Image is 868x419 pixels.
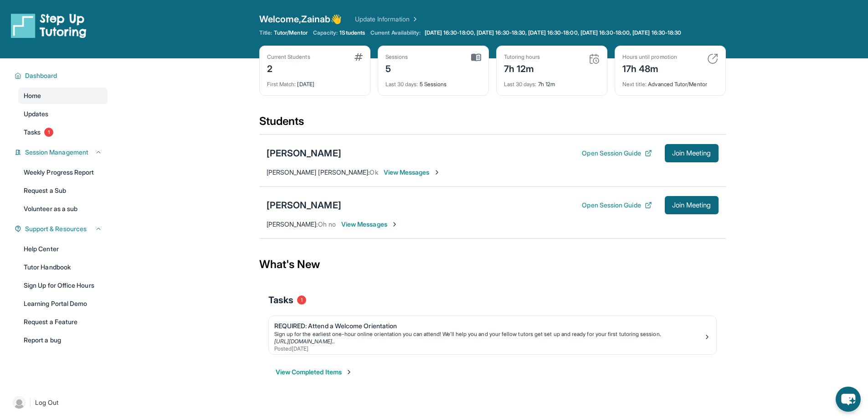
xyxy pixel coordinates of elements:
button: Join Meeting [665,144,719,162]
a: Sign Up for Office Hours [18,277,108,294]
img: Chevron Right [410,15,419,24]
a: Volunteer as a sub [18,201,108,217]
span: Join Meeting [672,150,711,156]
div: REQUIRED: Attend a Welcome Orientation [274,321,704,331]
span: Oh no [318,220,336,228]
img: card [589,53,600,64]
span: Ok [370,168,378,176]
span: Session Management [25,148,88,157]
div: Hours until promotion [622,53,677,61]
a: [URL][DOMAIN_NAME].. [274,338,335,345]
span: Welcome, Zainab 👋 [259,13,342,26]
div: Advanced Tutor/Mentor [622,75,718,88]
div: 17h 48m [622,61,677,75]
span: 1 [44,128,53,137]
button: Dashboard [21,71,102,80]
a: Updates [18,106,108,122]
a: REQUIRED: Attend a Welcome OrientationSign up for the earliest one-hour online orientation you ca... [269,316,716,354]
span: Title: [259,29,272,36]
span: Tasks [24,128,41,137]
span: | [29,397,31,408]
img: logo [11,13,87,38]
a: Help Center [18,241,108,257]
img: card [707,53,718,64]
a: Report a bug [18,332,108,348]
div: 7h 12m [504,61,540,75]
img: user-img [13,396,26,409]
div: What's New [259,244,726,285]
span: Home [24,91,41,100]
a: Request a Feature [18,314,108,330]
span: 1 Students [339,29,365,36]
span: 1 [297,295,306,305]
a: Request a Sub [18,182,108,199]
span: Last 30 days : [504,81,537,88]
a: Weekly Progress Report [18,164,108,181]
div: Sessions [385,53,408,61]
div: 5 Sessions [385,75,481,88]
span: [DATE] 16:30-18:00, [DATE] 16:30-18:30, [DATE] 16:30-18:00, [DATE] 16:30-18:00, [DATE] 16:30-18:30 [425,29,682,36]
span: Next title : [622,81,647,88]
a: Tutor Handbook [18,259,108,275]
div: Students [259,114,726,134]
div: Sign up for the earliest one-hour online orientation you can attend! We’ll help you and your fell... [274,331,704,338]
div: 5 [385,61,408,75]
span: Support & Resources [25,224,87,233]
a: [DATE] 16:30-18:00, [DATE] 16:30-18:30, [DATE] 16:30-18:00, [DATE] 16:30-18:00, [DATE] 16:30-18:30 [423,29,683,36]
span: View Messages [384,168,441,177]
span: Join Meeting [672,202,711,208]
span: [PERSON_NAME] : [267,220,318,228]
a: Home [18,88,108,104]
span: View Messages [341,220,398,229]
div: Current Students [267,53,310,61]
div: [DATE] [267,75,363,88]
button: Session Management [21,148,102,157]
a: Learning Portal Demo [18,295,108,312]
div: [PERSON_NAME] [267,199,341,212]
button: View Completed Items [276,367,353,377]
button: Open Session Guide [582,201,652,210]
img: Chevron-Right [433,169,441,176]
button: Support & Resources [21,224,102,233]
a: |Log Out [9,393,108,413]
div: Posted [DATE] [274,345,704,352]
span: Log Out [35,398,59,407]
div: 2 [267,61,310,75]
div: Tutoring hours [504,53,540,61]
div: 7h 12m [504,75,600,88]
span: Tutor/Mentor [274,29,308,36]
img: card [354,53,363,61]
span: Last 30 days : [385,81,418,88]
button: Open Session Guide [582,149,652,158]
span: Dashboard [25,71,57,80]
img: Chevron-Right [391,221,398,228]
button: chat-button [836,387,861,412]
span: First Match : [267,81,296,88]
div: [PERSON_NAME] [267,147,341,160]
button: Join Meeting [665,196,719,214]
span: Updates [24,109,49,119]
img: card [471,53,481,62]
span: Current Availability: [370,29,421,36]
a: Update Information [355,15,419,24]
span: [PERSON_NAME] [PERSON_NAME] : [267,168,370,176]
span: Capacity: [313,29,338,36]
a: Tasks1 [18,124,108,140]
span: Tasks [268,294,293,306]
